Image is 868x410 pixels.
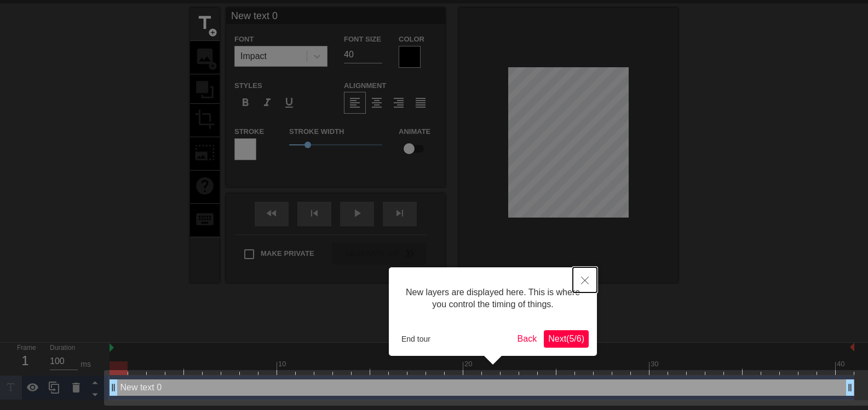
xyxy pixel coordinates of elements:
button: Close [573,267,597,292]
span: Next ( 5 / 6 ) [548,334,584,343]
button: End tour [397,331,435,347]
button: Back [513,330,542,348]
button: Next [544,330,589,348]
div: New layers are displayed here. This is where you control the timing of things. [397,276,589,322]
